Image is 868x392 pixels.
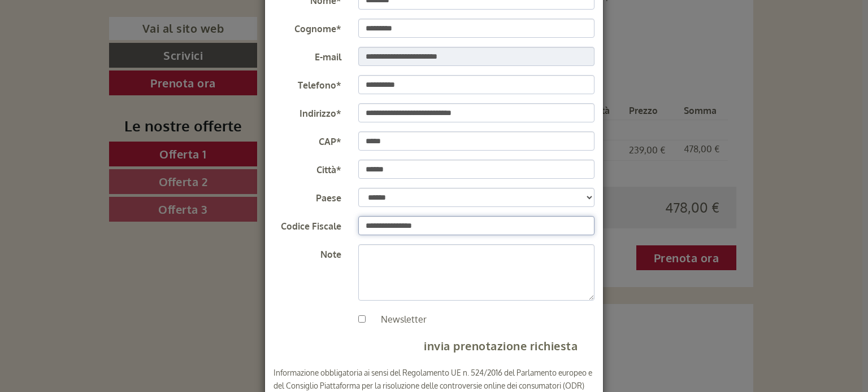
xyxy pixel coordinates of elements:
small: 23:24 [17,55,171,63]
label: Codice Fiscale [265,216,350,233]
div: Berghotel Alpenrast [17,33,171,42]
label: E-mail [265,47,350,64]
div: mercoledì [191,8,255,28]
label: Note [265,244,350,261]
label: Paese [265,188,350,205]
button: Invia [384,292,446,317]
label: Indirizzo* [265,103,350,120]
div: Buon giorno, come possiamo aiutarla? [8,30,177,65]
button: invia prenotazione richiesta [407,334,594,358]
label: Cognome* [265,19,350,36]
label: Telefono* [265,75,350,92]
label: Città* [265,160,350,177]
label: Newsletter [370,313,427,326]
